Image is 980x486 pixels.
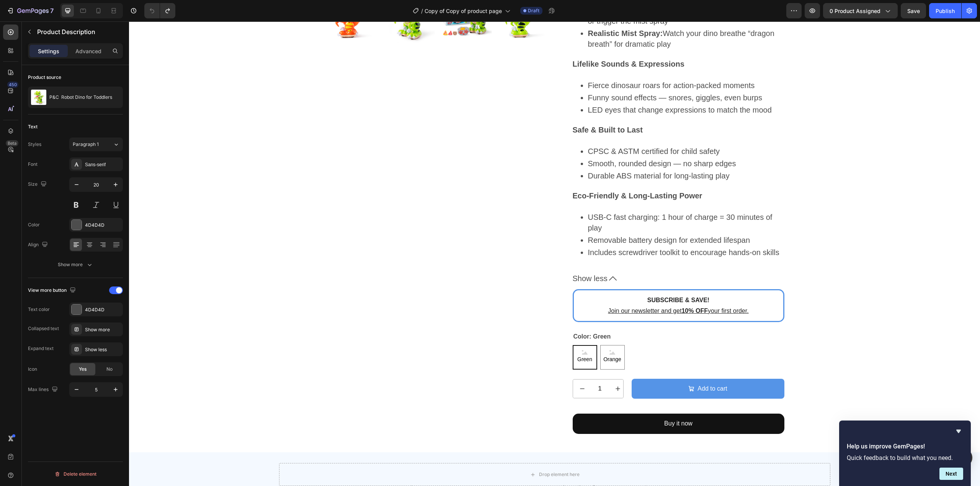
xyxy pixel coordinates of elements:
button: Delete element [28,468,123,480]
p: Durable ABS material for long-lasting play [459,149,655,160]
p: SUBSCRIBE & SAVE! [450,274,649,283]
iframe: Design area [129,21,980,486]
div: Show more [85,326,121,333]
div: Color [28,221,40,228]
u: Join our newsletter and get [479,286,552,293]
input: quantity [462,358,480,376]
div: Collapsed text [28,325,59,332]
button: Show less [444,250,655,264]
button: decrement [444,358,462,376]
div: Font [28,161,38,168]
span: Show less [444,250,479,264]
div: Expand text [28,345,54,352]
button: Hide survey [954,427,963,436]
strong: Lifelike Sounds & Expressions [444,38,555,47]
div: 450 [7,82,18,88]
div: Show less [85,346,121,353]
img: product feature img [31,90,46,105]
u: your first order. [579,286,620,293]
a: Join our newsletter and get10% OFFyour first order. [479,286,619,293]
p: Advanced [75,47,101,55]
div: Text [28,123,38,130]
button: Add to cart [503,357,655,378]
p: Product Description [37,27,120,36]
p: P&C Robot Dino for Toddlers [49,95,112,100]
div: 4D4D4D [85,306,121,313]
h2: Help us improve GemPages! [847,442,963,451]
p: 7 [50,6,54,15]
div: Add to cart [568,362,598,373]
button: Show more [28,258,123,272]
button: 0 product assigned [823,3,898,18]
div: Beta [6,140,18,146]
p: Funny sound effects — snores, giggles, even burps [459,71,655,82]
button: Buy it now [444,392,655,412]
div: Sans-serif [85,161,121,168]
span: Draft [528,7,539,14]
div: Styles [28,141,41,148]
div: Delete element [54,470,96,479]
div: Text color [28,306,50,313]
span: Save [907,8,920,14]
p: Smooth, rounded design — no sharp edges [459,137,655,147]
button: Next question [939,468,963,480]
p: Settings [38,47,59,55]
p: CPSC & ASTM certified for child safety [459,124,655,135]
span: Copy of Copy of product page [425,7,502,15]
div: Align [28,240,49,250]
strong: Safe & Built to Last [444,104,514,113]
div: 4D4D4D [85,222,121,229]
legend: Color: Green [444,310,483,321]
div: Product source [28,74,61,81]
button: Paragraph 1 [69,137,123,151]
span: Yes [79,366,87,373]
p: Includes screwdriver toolkit to encourage hands-on skills [459,226,655,236]
div: Buy it now [535,397,563,408]
button: 7 [3,3,57,18]
span: Paragraph 1 [73,141,99,148]
span: / [421,7,423,15]
p: LED eyes that change expressions to match the mood [459,83,655,94]
span: No [106,366,113,373]
div: Icon [28,366,37,373]
div: Size [28,179,48,190]
p: Removable battery design for extended lifespan [459,213,655,224]
button: increment [480,358,498,376]
div: Undo/Redo [144,3,175,18]
div: View more button [28,285,77,296]
button: Publish [929,3,961,18]
div: Drop element here [410,450,451,456]
span: 0 product assigned [830,7,880,15]
div: Show more [58,261,93,268]
button: Save [901,3,926,18]
p: USB-C fast charging: 1 hour of charge = 30 minutes of play [459,190,655,212]
div: Help us improve GemPages! [847,427,963,480]
div: Publish [936,7,955,15]
p: Fierce dinosaur roars for action-packed moments [459,59,655,69]
strong: Eco-Friendly & Long-Lasting Power [444,170,573,178]
u: 10% OFF [552,286,578,293]
p: Quick feedback to build what you need. [847,454,963,461]
span: Orange [473,333,494,343]
div: Max lines [28,385,59,395]
span: Green [447,333,465,343]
